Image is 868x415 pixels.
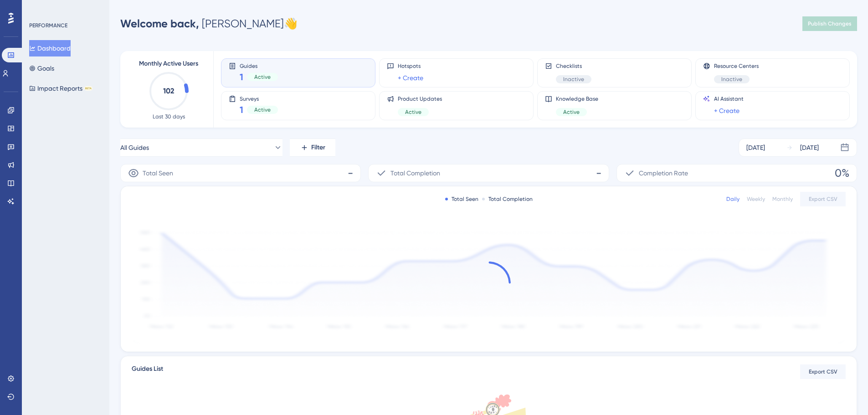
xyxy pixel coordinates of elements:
div: [PERSON_NAME] 👋 [120,16,298,31]
span: Total Completion [390,168,440,179]
span: Knowledge Base [556,95,598,102]
button: Export CSV [800,364,846,379]
span: Welcome back, [120,17,199,30]
div: PERFORMANCE [29,22,67,29]
span: Active [563,108,580,116]
span: 1 [240,71,243,83]
button: All Guides [120,138,282,157]
span: - [348,166,353,180]
span: Monthly Active Users [139,58,198,69]
span: Export CSV [809,368,837,375]
span: Hotspots [398,62,423,70]
div: Weekly [747,195,765,203]
span: Guides [240,62,278,69]
span: Guides List [132,364,163,380]
text: 102 [163,87,174,95]
span: Resource Centers [714,62,759,70]
span: Export CSV [809,195,837,203]
button: Dashboard [29,40,71,56]
div: Total Seen [445,195,478,203]
a: + Create [714,105,740,116]
span: All Guides [120,142,149,153]
span: Active [254,106,271,113]
span: Active [405,108,421,116]
span: Inactive [721,76,742,83]
div: Monthly [772,195,793,203]
a: + Create [398,72,423,83]
div: Daily [726,195,740,203]
span: Inactive [563,76,584,83]
span: Publish Changes [808,20,852,27]
span: 1 [240,103,243,116]
span: Last 30 days [153,113,185,120]
div: [DATE] [746,142,765,153]
button: Goals [29,60,54,77]
div: Total Completion [482,195,533,203]
div: BETA [84,86,92,91]
span: AI Assistant [714,95,744,102]
span: Checklists [556,62,591,70]
span: Surveys [240,95,278,102]
button: Publish Changes [802,16,857,31]
span: Total Seen [143,168,173,179]
span: Active [254,73,271,81]
div: [DATE] [800,142,819,153]
span: Filter [311,142,325,153]
button: Filter [290,138,335,157]
button: Impact ReportsBETA [29,80,92,97]
span: 0% [835,166,849,180]
span: Product Updates [398,95,442,102]
span: Completion Rate [639,168,688,179]
span: - [596,166,601,180]
button: Export CSV [800,192,846,206]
